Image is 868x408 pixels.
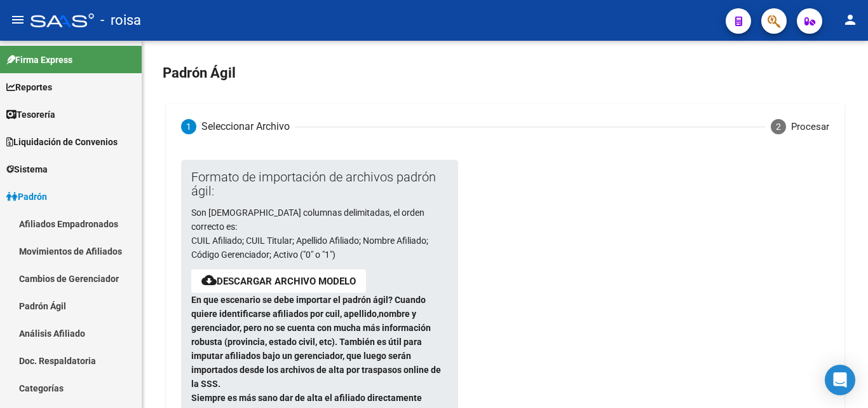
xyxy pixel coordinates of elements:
a: Descargar archivo modelo [217,276,356,287]
span: Firma Express [6,53,72,67]
span: 2 [776,120,781,134]
mat-icon: person [843,12,858,27]
span: 1 [186,120,191,134]
p: Son [DEMOGRAPHIC_DATA] columnas delimitadas, el orden correcto es: CUIL Afiliado; CUIL Titular; A... [191,206,448,262]
strong: En que escenario se debe importar el padrón ágil? Cuando quiere identificarse afiliados por cuil,... [191,295,441,389]
mat-icon: cloud_download [201,272,217,288]
span: Sistema [6,162,48,176]
mat-icon: menu [10,12,25,27]
button: Descargar archivo modelo [191,269,366,293]
div: Seleccionar Archivo [201,120,290,134]
div: Open Intercom Messenger [825,365,855,395]
div: Procesar [791,120,829,134]
span: Padrón [6,190,47,204]
p: Formato de importación de archivos padrón ágil: [191,170,448,198]
span: Liquidación de Convenios [6,135,118,149]
span: - roisa [100,6,141,34]
span: Tesorería [6,108,55,122]
h2: Padrón Ágil [163,61,848,85]
span: Reportes [6,80,52,94]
